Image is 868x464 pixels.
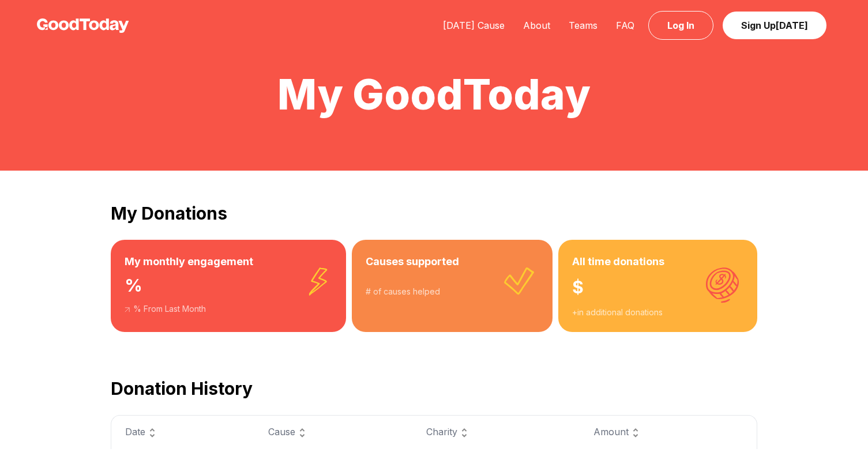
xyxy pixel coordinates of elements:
[37,18,129,33] img: GoodToday
[111,203,757,224] h2: My Donations
[572,307,743,318] div: + in additional donations
[111,378,757,399] h2: Donation History
[366,254,538,270] h3: Causes supported
[434,20,514,31] a: [DATE] Cause
[125,270,332,303] div: %
[366,286,538,297] div: # of causes helped
[593,425,743,440] div: Amount
[268,425,399,440] div: Cause
[125,303,332,315] div: % From Last Month
[125,425,241,440] div: Date
[559,20,607,31] a: Teams
[426,425,566,440] div: Charity
[607,20,644,31] a: FAQ
[776,20,808,31] span: [DATE]
[572,254,743,270] h3: All time donations
[723,12,826,39] a: Sign Up[DATE]
[648,11,713,40] a: Log In
[514,20,559,31] a: About
[572,270,743,307] div: $
[125,254,332,270] h3: My monthly engagement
